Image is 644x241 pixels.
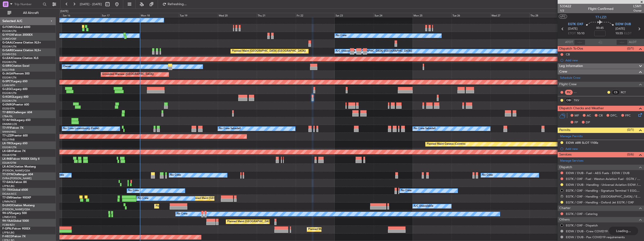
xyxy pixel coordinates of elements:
span: D-IJHO [2,204,12,207]
button: All Aircraft [5,9,51,17]
div: Flight Confirmed [588,6,613,11]
span: Dispatch Checks and Weather [559,106,604,111]
span: G-FOMO [2,26,14,29]
div: A/C Unavailable [GEOGRAPHIC_DATA] ([GEOGRAPHIC_DATA]) [336,48,412,55]
span: G-LEGC [2,88,12,91]
span: EIDW DUB [615,22,631,27]
a: T7-BREChallenger 604 [2,111,32,114]
span: T7-TRX [2,189,12,191]
a: RCT [621,90,631,94]
div: No Crew Sabadell [219,125,241,132]
a: G-GAALCessna Citation XLS+ [2,41,41,44]
span: G-SPCY [2,80,12,83]
div: No Crew [482,172,493,179]
a: T7-EAGLFalcon 8X [2,181,27,184]
span: All Aircraft [12,11,50,15]
span: G-SIRS [2,65,11,67]
span: Dispatch To-Dos [559,46,583,51]
div: Planned Maint [GEOGRAPHIC_DATA] ([GEOGRAPHIC_DATA]) [156,203,230,210]
a: G-FOMOGlobal 6000 [2,26,30,29]
div: No Crew [336,32,347,39]
div: Wed 27 [491,13,529,17]
span: T7-FFI [2,127,11,129]
a: LFPB/LBG [2,184,15,188]
a: LX-AOACitation Mustang [2,165,36,168]
a: EIDW / DUB - Handling - Universal Aviation EIDW / DUB [566,183,642,187]
div: No Crew Luxembourg (Findel) [63,125,99,132]
span: [DATE] - [DATE] [80,2,102,6]
span: CR [599,113,603,118]
div: Add new [565,147,642,151]
a: 9H-LPZLegacy 500 [2,212,27,215]
span: T7-LZZI [595,15,606,20]
div: Loading... [609,227,638,235]
div: PIC [565,90,573,95]
span: 10:55 [615,31,623,36]
div: Sat 23 [335,13,374,17]
a: G-YFOXFalcon 2000EX [2,34,33,36]
span: G-GAAL [2,41,13,44]
span: T7-BRE [2,111,12,114]
span: Leg Information [559,63,583,69]
a: VHHH/HKG [2,130,16,134]
a: EGTK / OXF - Handling - Oxford Jet EGTK / OXF [566,200,634,204]
a: LGAV/ATH [2,84,15,87]
a: EGGW/LTN [2,60,16,64]
span: Flight Crew [559,82,577,87]
span: (0/1) [627,127,634,132]
span: ELDT [624,31,632,36]
a: EGLF/FAB [2,138,15,141]
span: ALDT [629,40,636,45]
div: - - [574,90,584,94]
div: Thu 28 [529,13,568,17]
div: CS [612,90,620,95]
div: No Crew [177,210,188,218]
a: DGAA/ACC [2,192,17,196]
a: EGGW/LTN [2,99,16,103]
span: 9H-LPZ [2,212,12,215]
a: LFMN/NCE [2,200,16,203]
input: --:-- [574,39,585,45]
a: T7-EMIHawker 900XP [2,196,31,199]
span: Others [559,217,570,222]
div: Planned Maint [GEOGRAPHIC_DATA] ([GEOGRAPHIC_DATA]) [308,226,382,233]
span: FFC [625,113,631,118]
span: 10:10 [577,31,584,36]
span: Charter [559,206,571,211]
a: EDLW/DTM [2,153,16,157]
a: EGGW/LTN [2,29,16,33]
div: Planned Maint [GEOGRAPHIC_DATA] ([GEOGRAPHIC_DATA]) [232,48,306,55]
span: AC [587,113,591,118]
span: F-GPNJ [2,227,12,230]
div: No Crew [401,187,412,194]
span: G-LEAX [2,57,12,60]
span: LX-GBH [2,150,13,153]
span: T7-EAGL [2,181,14,184]
a: 9H-YAAGlobal 5000 [2,220,29,222]
a: EIDW / DUB - Pax COVID19 requirements [566,235,625,239]
span: (0/6) [627,152,634,157]
a: Manage Services [560,159,583,163]
a: EGGW/LTN [2,91,16,95]
a: T7-FFIFalcon 7X [2,127,23,129]
span: LX-AOA [2,165,13,168]
div: Planned Maint Geneva (Cointrin) [427,141,465,148]
div: Grounded Warsaw ([GEOGRAPHIC_DATA]) [102,71,154,78]
a: LX-GBHFalcon 7X [2,150,26,153]
div: EIDW ARR SLOT 1100z [566,141,598,145]
a: T7-DYNChallenger 604 [2,173,33,176]
a: EGTK / OXF - Dispatch [566,223,598,227]
span: 00:45 [596,26,604,31]
span: [DATE] [568,27,578,31]
span: MF [575,113,579,118]
div: Tue 26 [452,13,491,17]
a: G-ENRGPraetor 600 [2,103,29,106]
span: ETOT [568,31,576,36]
span: F-HECD [2,235,13,238]
span: G-ENRG [2,103,13,106]
a: D-IJHOCitation Mustang [2,204,35,207]
button: UTC [559,14,567,19]
div: OBI [565,98,573,103]
a: LFMD/CEQ [2,215,16,219]
span: LX-TRO [2,142,12,145]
